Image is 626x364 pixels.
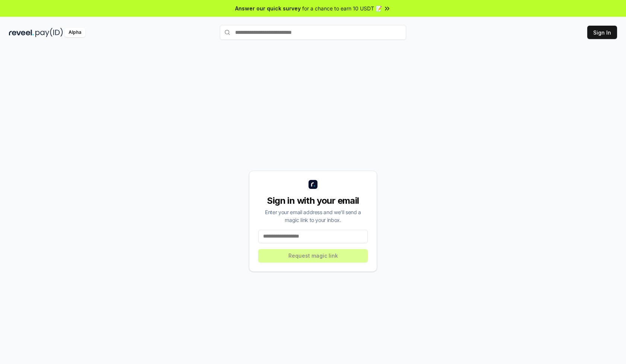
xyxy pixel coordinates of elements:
[64,28,85,37] div: Alpha
[235,4,301,12] span: Answer our quick survey
[302,4,382,12] span: for a chance to earn 10 USDT 📝
[9,28,34,37] img: reveel_dark
[258,195,368,207] div: Sign in with your email
[309,180,317,189] img: logo_small
[587,26,617,39] button: Sign In
[258,208,368,224] div: Enter your email address and we’ll send a magic link to your inbox.
[35,28,63,37] img: pay_id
